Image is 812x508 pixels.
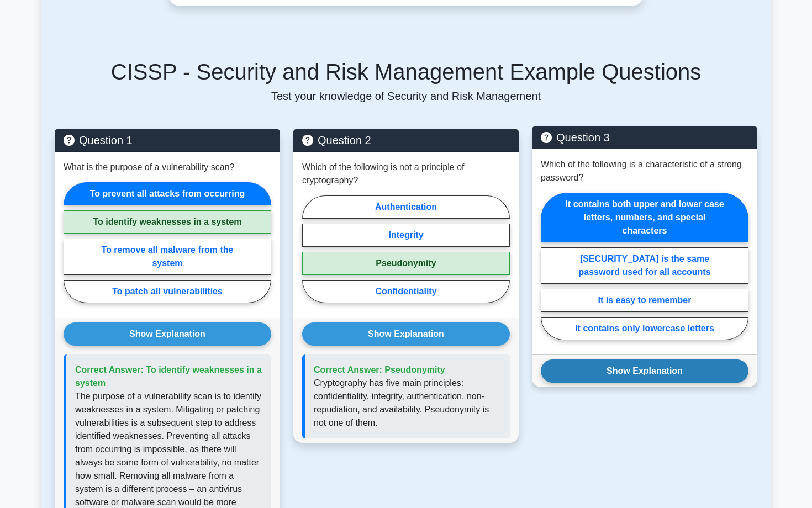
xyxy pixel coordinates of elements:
[302,161,510,187] p: Which of the following is not a principle of cryptography?
[64,182,271,205] label: To prevent all attacks from occurring
[64,134,271,147] h5: Question 1
[302,252,510,275] label: Pseudonymity
[541,289,748,312] label: It is easy to remember
[55,59,757,85] h5: CISSP - Security and Risk Management Example Questions
[302,195,510,219] label: Authentication
[314,365,445,374] span: Correct Answer: Pseudonymity
[541,131,748,144] h5: Question 3
[302,134,510,147] h5: Question 2
[64,322,271,346] button: Show Explanation
[302,322,510,346] button: Show Explanation
[75,365,262,388] span: Correct Answer: To identify weaknesses in a system
[302,224,510,247] label: Integrity
[541,359,748,383] button: Show Explanation
[314,377,501,430] p: Cryptography has five main principles: confidentiality, integrity, authentication, non-repudiatio...
[541,193,748,242] label: It contains both upper and lower case letters, numbers, and special characters
[64,161,235,174] p: What is the purpose of a vulnerability scan?
[541,317,748,340] label: It contains only lowercase letters
[64,280,271,303] label: To patch all vulnerabilities
[64,239,271,275] label: To remove all malware from the system
[55,89,757,103] p: Test your knowledge of Security and Risk Management
[302,280,510,303] label: Confidentiality
[64,210,271,234] label: To identify weaknesses in a system
[541,158,748,184] p: Which of the following is a characteristic of a strong password?
[541,247,748,284] label: [SECURITY_DATA] is the same password used for all accounts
